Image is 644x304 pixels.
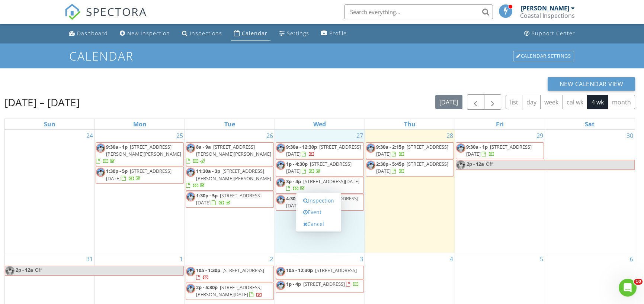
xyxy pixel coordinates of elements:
span: [STREET_ADDRESS][DATE] [196,192,262,206]
a: 9:30a - 1p [STREET_ADDRESS][DATE] [466,143,532,157]
img: img_5080.jpeg [456,160,465,169]
a: Go to September 1, 2025 [178,253,185,265]
button: cal wk [563,95,588,109]
img: img_5080.jpeg [276,161,285,170]
span: [STREET_ADDRESS] [222,267,264,274]
span: 2p - 12a [466,160,484,169]
a: 2p - 5:30p [STREET_ADDRESS][PERSON_NAME][DATE] [196,284,262,298]
a: Go to August 30, 2025 [625,130,635,142]
div: Profile [329,30,347,37]
a: Go to August 24, 2025 [85,130,94,142]
img: img_5080.jpeg [186,267,195,276]
span: 10 [634,279,643,285]
a: New Inspection [117,27,173,41]
span: 2:30p - 5:45p [376,161,404,167]
td: Go to August 26, 2025 [185,130,275,253]
a: 9:30a - 12:30p [STREET_ADDRESS][DATE] [276,142,364,159]
td: Go to August 28, 2025 [365,130,455,253]
a: 8a - 9a [STREET_ADDRESS][PERSON_NAME][PERSON_NAME] [186,142,274,166]
span: [STREET_ADDRESS][DATE] [303,178,359,185]
a: Monday [132,119,148,129]
div: Calendar Settings [513,51,574,61]
img: img_5080.jpeg [186,284,195,293]
span: 4:30p - 5:30p [286,195,314,202]
span: [STREET_ADDRESS][DATE] [376,143,448,157]
button: Previous [467,94,484,110]
a: Go to September 4, 2025 [448,253,455,265]
button: day [522,95,541,109]
a: 4:30p - 5:30p [STREET_ADDRESS][DATE] [286,195,358,209]
img: img_5080.jpeg [276,195,285,204]
a: 1:30p - 5p [STREET_ADDRESS][DATE] [106,168,172,181]
td: Go to August 24, 2025 [5,130,95,253]
div: Settings [287,30,309,37]
button: 4 wk [587,95,608,109]
a: 9:30a - 1p [STREET_ADDRESS][PERSON_NAME][PERSON_NAME] [96,142,184,166]
span: [STREET_ADDRESS][PERSON_NAME][PERSON_NAME] [196,168,271,181]
span: 11:30a - 3p [196,168,220,174]
img: img_5080.jpeg [96,168,105,177]
a: 9:30a - 12:30p [STREET_ADDRESS][DATE] [286,143,361,157]
img: The Best Home Inspection Software - Spectora [64,4,81,20]
a: 10a - 12:30p [STREET_ADDRESS] [286,267,358,274]
div: Support Center [532,30,575,37]
a: 4:30p - 5:30p [STREET_ADDRESS][DATE] [276,194,364,211]
a: Inspection [299,195,338,207]
span: Off [35,266,42,273]
a: Saturday [583,119,596,129]
a: Event [299,206,338,218]
a: Go to August 31, 2025 [85,253,94,265]
button: New Calendar View [548,77,635,91]
a: Support Center [521,27,578,41]
span: [STREET_ADDRESS] [315,267,357,274]
img: img_5080.jpeg [456,143,465,153]
a: 9:30a - 2:15p [STREET_ADDRESS][DATE] [376,143,448,157]
button: Next [484,94,502,110]
a: Sunday [42,119,57,129]
img: img_5080.jpeg [186,168,195,177]
span: [STREET_ADDRESS][PERSON_NAME][DATE] [196,284,262,298]
a: 10a - 12:30p [STREET_ADDRESS] [276,266,364,279]
a: Wednesday [312,119,327,129]
a: 1p - 4:30p [STREET_ADDRESS][DATE] [286,161,352,174]
a: 1p - 4p [STREET_ADDRESS] [276,279,364,293]
span: [STREET_ADDRESS][DATE] [466,143,532,157]
div: Dashboard [77,30,108,37]
img: img_5080.jpeg [186,143,195,153]
button: list [506,95,522,109]
span: [STREET_ADDRESS][DATE] [376,161,448,174]
img: img_5080.jpeg [276,281,285,290]
span: [STREET_ADDRESS][PERSON_NAME][PERSON_NAME] [196,143,271,157]
a: 3p - 4p [STREET_ADDRESS][DATE] [286,178,359,192]
span: 9:30a - 12:30p [286,143,317,150]
h2: [DATE] – [DATE] [4,95,80,110]
button: week [540,95,563,109]
td: Go to August 27, 2025 [275,130,365,253]
span: [STREET_ADDRESS][DATE] [286,143,361,157]
a: 1:30p - 5p [STREET_ADDRESS][DATE] [186,191,274,208]
div: Inspections [190,30,222,37]
div: Coastal Inspections [520,12,575,19]
span: Off [486,161,493,167]
span: 10a - 1:30p [196,267,220,274]
a: 1p - 4:30p [STREET_ADDRESS][DATE] [276,159,364,176]
span: 2p - 5:30p [196,284,218,291]
a: Inspections [179,27,225,41]
a: Dashboard [66,27,111,41]
img: img_5080.jpeg [96,143,105,153]
span: 8a - 9a [196,143,211,150]
div: [PERSON_NAME] [521,4,569,12]
a: 2:30p - 5:45p [STREET_ADDRESS][DATE] [376,161,448,174]
a: 9:30a - 1p [STREET_ADDRESS][DATE] [456,142,544,159]
td: Go to August 29, 2025 [455,130,545,253]
input: Search everything... [344,4,493,19]
a: Go to August 28, 2025 [445,130,455,142]
img: img_5080.jpeg [366,161,375,170]
a: Thursday [403,119,417,129]
a: 9:30a - 1p [STREET_ADDRESS][PERSON_NAME][PERSON_NAME] [96,143,181,164]
span: SPECTORA [86,4,147,19]
a: 1p - 4p [STREET_ADDRESS] [286,281,359,287]
td: Go to August 25, 2025 [95,130,185,253]
img: img_5080.jpeg [276,143,285,153]
span: [STREET_ADDRESS][DATE] [286,161,352,174]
